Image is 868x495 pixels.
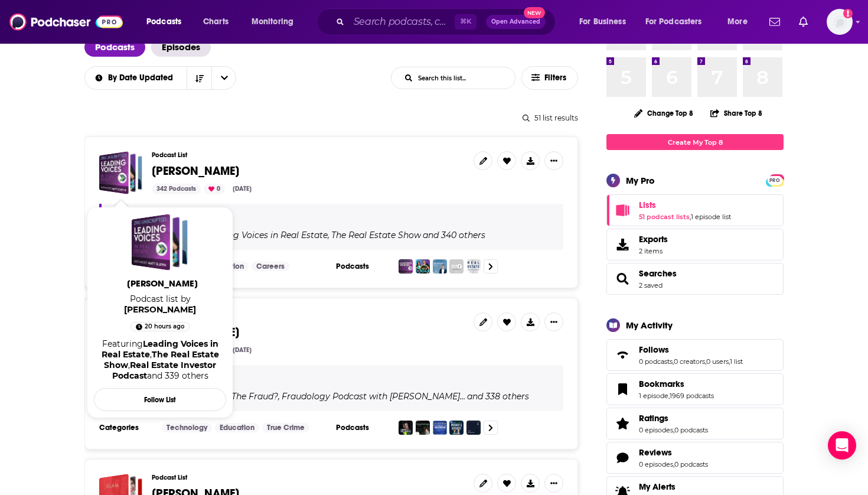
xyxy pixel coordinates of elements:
span: Lists [639,200,656,210]
button: Show More Button [544,151,563,170]
span: Follows [639,344,669,355]
span: Exports [639,234,668,245]
span: , [668,392,670,400]
h4: The Real Estate Show [331,230,421,240]
a: Mark Hayward [124,304,196,315]
a: 0 episodes [639,460,673,468]
span: , [278,391,280,402]
h3: Podcasts [336,262,389,271]
span: , [705,357,706,366]
a: 1 episode [639,392,668,400]
h3: Podcast List [152,151,464,159]
span: Ratings [639,413,668,424]
a: Reviews [611,450,634,466]
span: New [524,7,545,18]
button: Sort Direction [187,67,211,89]
img: User Profile [827,9,853,35]
button: open menu [243,12,309,31]
span: Podcast list by [94,294,226,315]
span: , [729,357,730,366]
span: Open Advanced [491,19,540,25]
a: Podcasts [84,38,145,57]
a: 0 creators [674,357,705,366]
a: 51 podcast lists [639,213,690,221]
a: 0 podcasts [674,426,708,434]
span: Monitoring [252,14,293,30]
a: 0 podcasts [674,460,708,468]
img: Real Estate Investor Podcast [433,259,447,273]
span: For Podcasters [645,14,702,30]
span: My Alerts [639,481,676,492]
span: Filters [544,74,568,82]
a: Follows [639,344,743,355]
a: Ratings [611,415,634,432]
h3: Podcasts [336,423,389,432]
a: [PERSON_NAME] [96,278,229,294]
a: [PERSON_NAME] [152,165,239,178]
h4: Leading Voices in Real Estate [205,230,328,240]
img: What The Fraud? [399,421,413,435]
a: Show notifications dropdown [794,12,812,32]
button: Show profile menu [827,9,853,35]
a: Show notifications dropdown [765,12,785,32]
p: and 338 others [467,391,529,402]
a: Lists [639,200,731,210]
a: Searches [639,268,677,279]
a: Lists [611,202,634,219]
a: Bookmarks [639,379,714,389]
a: Searches [611,271,634,287]
a: True Crime [262,423,309,432]
button: open menu [138,12,197,31]
span: ⌘ K [455,14,477,30]
span: Exports [611,236,634,253]
img: Leaders In Payments [433,421,447,435]
img: Help Me With HIPAA [449,421,464,435]
span: Searches [606,263,784,295]
a: 1 list [730,357,743,366]
span: Podcasts [146,14,181,30]
button: open menu [571,12,641,31]
a: 2 saved [639,281,663,289]
a: Bookmarks [611,381,634,398]
span: Bookmarks [639,379,684,389]
a: 1969 podcasts [670,392,714,400]
h4: Fraudology Podcast with [PERSON_NAME]… [282,392,465,401]
a: Real Estate Investor Podcast [112,360,217,381]
span: , [150,349,152,360]
button: Change Top 8 [627,106,700,121]
img: MLO | Mortgage & Real Estate Podcast [449,259,464,273]
div: My Pro [626,175,655,186]
a: Education [215,423,259,432]
span: , [673,357,674,366]
img: FNA Broadcasts [466,421,481,435]
a: Reviews [639,447,708,458]
button: open menu [211,67,236,89]
h2: Choose List sort [84,66,236,90]
button: open menu [719,12,762,31]
p: and 340 others [423,230,485,240]
a: The Real Estate Show [329,230,421,240]
a: Podchaser - Follow, Share and Rate Podcasts [9,11,123,33]
div: 0 [204,184,225,194]
svg: Add a profile image [843,9,853,18]
a: Curt Moore [132,214,188,271]
input: Search podcasts, credits, & more... [349,12,455,31]
div: Podcast list featuring [116,391,549,402]
div: My Activity [626,320,673,331]
span: Ratings [606,408,784,439]
button: Filters [521,66,578,90]
h4: What The Fraud? [205,392,278,401]
span: 20 hours ago [145,321,184,333]
span: , [690,213,691,221]
span: , [328,230,329,240]
h3: Podcast List [152,312,464,320]
button: Follow List [94,388,226,411]
button: Share Top 8 [710,102,763,125]
button: Show More Button [544,312,563,331]
span: By Date Updated [108,74,177,82]
span: , [128,360,130,370]
h3: Categories [99,423,152,432]
span: PRO [768,176,782,185]
span: , [673,460,674,468]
